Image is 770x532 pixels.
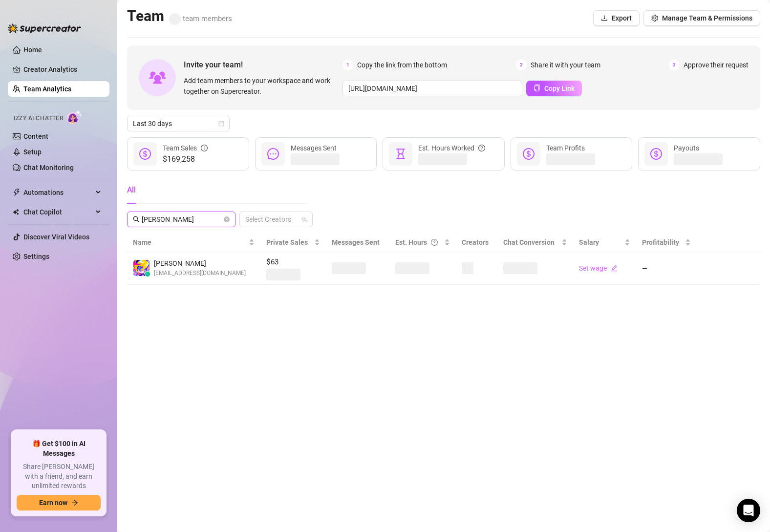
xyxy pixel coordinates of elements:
[23,253,49,260] a: Settings
[342,60,353,70] span: 1
[266,256,320,268] span: $63
[71,499,78,506] span: arrow-right
[23,85,71,93] a: Team Analytics
[142,214,222,225] input: Search members
[737,499,760,522] div: Open Intercom Messenger
[13,189,21,196] span: thunderbolt
[133,260,150,276] img: Juna
[544,85,575,92] span: Copy Link
[523,148,535,160] span: dollar-circle
[642,238,679,246] span: Profitability
[39,499,67,507] span: Earn now
[201,143,208,153] span: info-circle
[684,60,749,70] span: Approve their request
[357,60,447,70] span: Copy the link from the bottom
[163,153,208,165] span: $169,258
[526,81,582,96] button: Copy Link
[224,216,230,222] button: close-circle
[23,164,74,171] a: Chat Monitoring
[154,269,246,278] span: [EMAIL_ADDRESS][DOMAIN_NAME]
[478,143,485,153] span: question-circle
[133,237,247,248] span: Name
[218,121,224,127] span: calendar
[456,233,497,252] th: Creators
[534,85,540,91] span: copy
[579,238,599,246] span: Salary
[154,258,246,269] span: [PERSON_NAME]
[8,23,81,33] img: logo-BBDzfeDw.svg
[662,14,752,22] span: Manage Team & Permissions
[127,7,232,25] h2: Team
[266,238,308,246] span: Private Sales
[516,60,527,70] span: 2
[23,148,42,156] a: Setup
[301,216,307,222] span: team
[23,46,42,54] a: Home
[651,15,658,21] span: setting
[133,216,140,223] span: search
[23,62,102,77] a: Creator Analytics
[674,144,699,152] span: Payouts
[669,60,680,70] span: 3
[395,148,406,160] span: hourglass
[13,209,19,215] img: Chat Copilot
[611,265,618,272] span: edit
[23,185,93,200] span: Automations
[127,233,260,252] th: Name
[267,148,279,160] span: message
[531,60,600,70] span: Share it with your team
[17,439,101,458] span: 🎁 Get $100 in AI Messages
[593,10,640,26] button: Export
[139,148,151,160] span: dollar-circle
[579,264,618,272] a: Set wageedit
[67,110,82,124] img: AI Chatter
[127,184,136,196] div: All
[503,238,555,246] span: Chat Conversion
[636,252,697,285] td: —
[431,237,438,248] span: question-circle
[291,144,337,152] span: Messages Sent
[23,132,48,140] a: Content
[418,143,485,153] div: Est. Hours Worked
[23,233,89,241] a: Discover Viral Videos
[395,237,442,248] div: Est. Hours
[17,462,101,491] span: Share [PERSON_NAME] with a friend, and earn unlimited rewards
[601,15,608,21] span: download
[169,14,232,23] span: team members
[184,75,339,97] span: Add team members to your workspace and work together on Supercreator.
[23,204,93,220] span: Chat Copilot
[163,143,208,153] div: Team Sales
[133,116,224,131] span: Last 30 days
[612,14,632,22] span: Export
[184,59,342,71] span: Invite your team!
[332,238,380,246] span: Messages Sent
[17,495,101,511] button: Earn nowarrow-right
[14,114,63,123] span: Izzy AI Chatter
[650,148,662,160] span: dollar-circle
[643,10,760,26] button: Manage Team & Permissions
[546,144,585,152] span: Team Profits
